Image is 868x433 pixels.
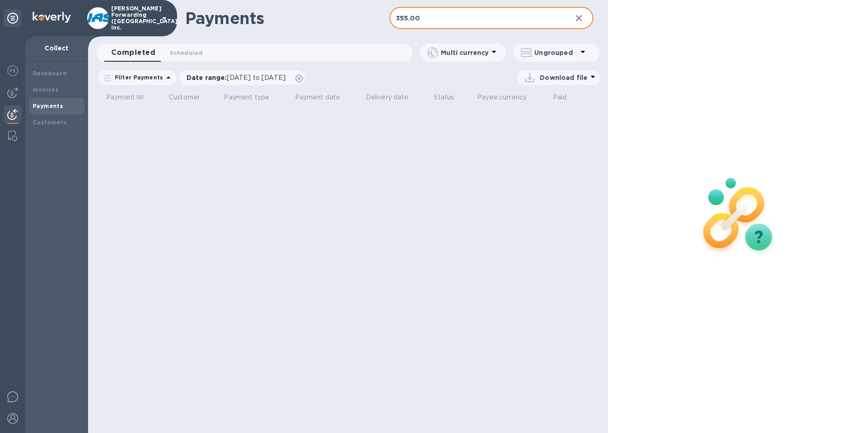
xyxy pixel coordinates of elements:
[295,93,352,102] span: Payment date
[170,48,202,58] span: Scheduled
[185,9,390,28] h1: Payments
[111,5,157,31] p: [PERSON_NAME] Forwarding ([GEOGRAPHIC_DATA]), Inc.
[477,93,527,102] p: Payee currency
[366,93,420,102] span: Delivery date
[4,9,22,27] div: Unpin categories
[33,70,67,77] b: Dashboard
[366,93,409,102] p: Delivery date
[224,93,281,102] span: Payment type
[434,93,466,102] span: Status
[540,73,587,82] p: Download file
[187,73,290,82] p: Date range :
[169,93,212,102] span: Customer
[553,93,579,102] span: Paid
[111,46,155,59] span: Completed
[534,48,577,57] p: Ungrouped
[33,12,71,23] img: Logo
[33,44,81,53] p: Collect
[441,48,488,57] p: Multi currency
[179,70,305,85] div: Date range:[DATE] to [DATE]
[7,65,18,76] img: Foreign exchange
[224,93,269,102] p: Payment type
[33,103,63,109] b: Payments
[106,93,156,102] span: Payment №
[227,74,286,81] span: [DATE] to [DATE]
[169,93,200,102] p: Customer
[33,86,59,93] b: Invoices
[553,93,567,102] p: Paid
[477,93,538,102] span: Payee currency
[434,93,454,102] p: Status
[111,74,163,81] p: Filter Payments
[106,93,144,102] p: Payment №
[295,93,340,102] p: Payment date
[33,119,67,126] b: Customers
